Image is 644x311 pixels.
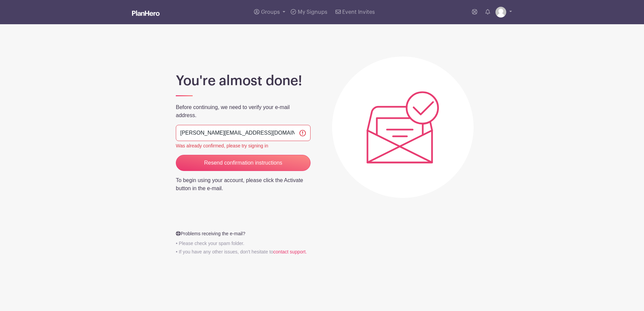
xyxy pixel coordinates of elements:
span: Groups [261,9,280,15]
p: To begin using your account, please click the Activate button in the e-mail. [176,176,311,193]
p: • If you have any other issues, don't hesitate to [172,248,315,255]
span: My Signups [298,9,327,15]
img: Help [176,231,181,236]
img: Plic [366,91,439,164]
p: • Please check your spam folder. [172,240,315,247]
a: contact support. [273,249,307,254]
img: logo_white-6c42ec7e38ccf1d336a20a19083b03d10ae64f83f12c07503d8b9e83406b4c7d.svg [132,10,160,16]
img: default-ce2991bfa6775e67f084385cd625a349d9dcbb7a52a09fb2fda1e96e2d18dcdb.png [495,7,506,18]
p: Problems receiving the e-mail? [172,230,315,237]
h1: You're almost done! [176,73,311,89]
div: Was already confirmed, please try signing in [176,142,311,149]
p: Before continuing, we need to verify your e-mail address. [176,103,311,119]
span: Event Invites [342,9,375,15]
input: Resend confirmation instructions [176,155,311,171]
